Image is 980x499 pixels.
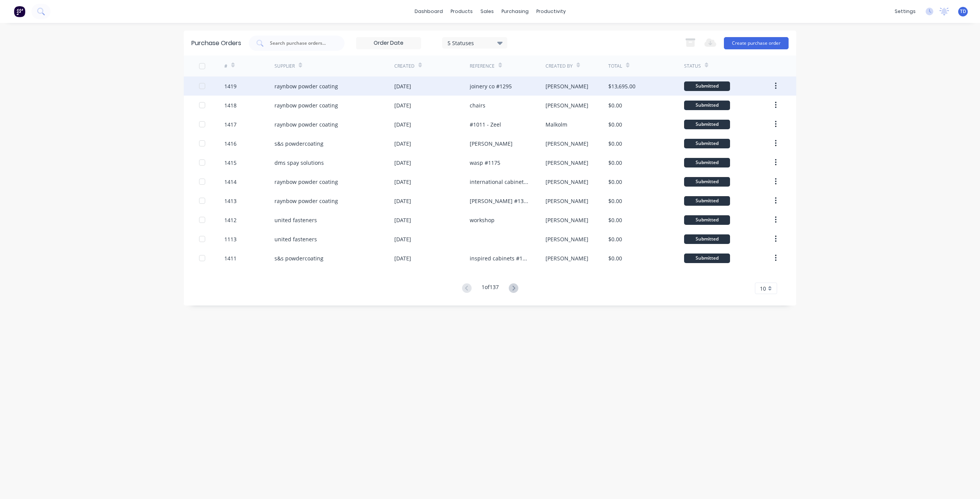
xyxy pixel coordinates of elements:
img: Factory [14,6,25,17]
div: 1414 [224,178,237,186]
div: [PERSON_NAME] [470,140,513,148]
div: raynbow powder coating [274,82,338,90]
div: Malkolm [546,120,567,128]
div: dms spay solutions [274,159,324,167]
div: [DATE] [394,178,411,186]
div: [DATE] [394,120,411,128]
div: 1411 [224,254,237,262]
div: united fasteners [274,216,317,224]
div: Purchase Orders [191,39,241,48]
div: # [224,63,227,70]
div: [PERSON_NAME] [546,178,588,186]
div: $0.00 [608,254,622,262]
div: [PERSON_NAME] [546,254,588,262]
div: raynbow powder coating [274,101,338,109]
div: raynbow powder coating [274,120,338,128]
div: workshop [470,216,495,224]
div: 1412 [224,216,237,224]
a: dashboard [411,6,447,17]
div: [PERSON_NAME] [546,82,588,90]
div: sales [477,6,498,17]
div: Submitted [684,101,730,110]
div: Submitted [684,196,730,206]
span: TD [960,8,966,15]
div: $0.00 [608,120,622,128]
div: 1415 [224,159,237,167]
div: s&s powdercoating [274,254,323,262]
div: $0.00 [608,101,622,109]
div: raynbow powder coating [274,178,338,186]
div: $0.00 [608,178,622,186]
div: international cabinets #1218 [470,178,530,186]
div: Total [608,63,622,70]
div: Created By [546,63,573,70]
div: $0.00 [608,216,622,224]
div: [DATE] [394,159,411,167]
div: [DATE] [394,140,411,148]
div: 1419 [224,82,237,90]
div: [PERSON_NAME] [546,101,588,109]
div: [DATE] [394,101,411,109]
div: 5 Statuses [448,39,502,47]
div: $0.00 [608,235,622,243]
div: 1418 [224,101,237,109]
div: [DATE] [394,197,411,205]
div: Status [684,63,701,70]
div: 1113 [224,235,237,243]
div: Submitted [684,234,730,244]
div: [PERSON_NAME] [546,216,588,224]
div: Submitted [684,158,730,167]
div: [PERSON_NAME] #1328 amg #1325 [470,197,530,205]
div: $0.00 [608,140,622,148]
div: Supplier [274,63,295,70]
div: settings [891,6,920,17]
div: Submitted [684,120,730,129]
div: raynbow powder coating [274,197,338,205]
input: Search purchase orders... [269,39,333,47]
div: chairs [470,101,485,109]
div: joinery co #1295 [470,82,512,90]
div: Created [394,63,415,70]
div: $0.00 [608,197,622,205]
div: united fasteners [274,235,317,243]
div: 1416 [224,140,237,148]
div: purchasing [498,6,532,17]
div: 1413 [224,197,237,205]
div: $0.00 [608,159,622,167]
div: [DATE] [394,235,411,243]
div: [PERSON_NAME] [546,197,588,205]
div: Submitted [684,139,730,148]
div: products [447,6,477,17]
span: 10 [760,284,766,293]
div: s&s powdercoating [274,140,323,148]
div: Submitted [684,254,730,263]
div: [PERSON_NAME] [546,159,588,167]
div: productivity [532,6,570,17]
div: [PERSON_NAME] [546,235,588,243]
div: inspired cabinets #1300 [470,254,530,262]
div: $13,695.00 [608,82,635,90]
div: #1011 - Zeel [470,120,501,128]
div: 1 of 137 [482,283,499,294]
div: Reference [470,63,495,70]
div: wasp #1175 [470,159,500,167]
div: [PERSON_NAME] [546,140,588,148]
div: [DATE] [394,82,411,90]
div: Submitted [684,215,730,225]
div: 1417 [224,120,237,128]
input: Order Date [356,37,421,49]
div: [DATE] [394,254,411,262]
div: Submitted [684,81,730,91]
div: [DATE] [394,216,411,224]
button: Create purchase order [724,37,789,49]
div: Submitted [684,177,730,187]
